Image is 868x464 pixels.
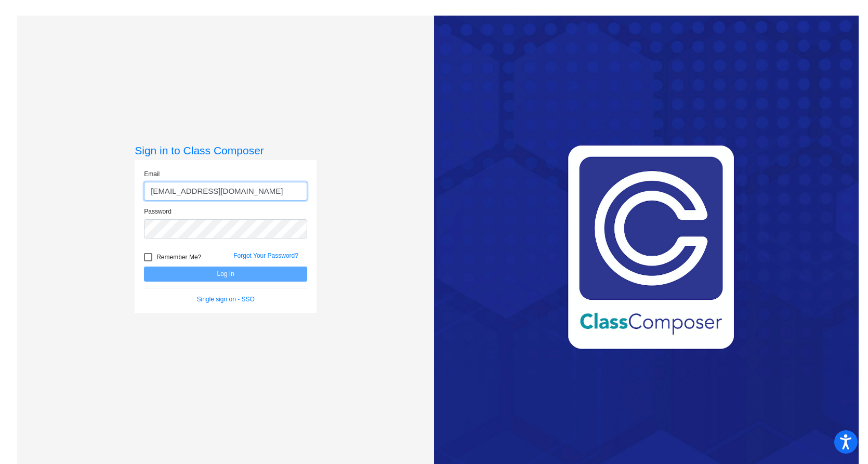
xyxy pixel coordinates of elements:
h3: Sign in to Class Composer [135,144,317,157]
span: Remember Me? [156,251,201,263]
a: Single sign on - SSO [197,296,255,303]
a: Forgot Your Password? [233,252,298,259]
label: Email [144,169,160,179]
button: Log In [144,267,307,282]
label: Password [144,207,172,216]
